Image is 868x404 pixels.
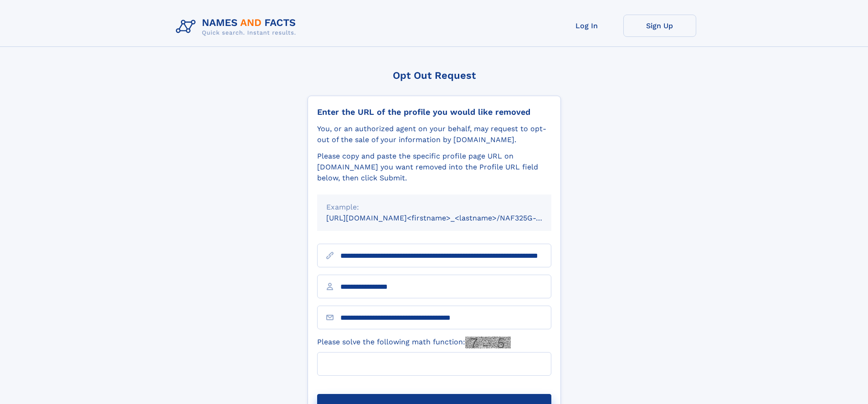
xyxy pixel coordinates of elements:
img: Logo Names and Facts [172,15,303,39]
div: You, or an authorized agent on your behalf, may request to opt-out of the sale of your informatio... [317,123,551,145]
a: Sign Up [623,15,696,37]
div: Please copy and paste the specific profile page URL on [DOMAIN_NAME] you want removed into the Pr... [317,151,551,184]
label: Please solve the following math function: [317,337,511,348]
small: [URL][DOMAIN_NAME]<firstname>_<lastname>/NAF325G-xxxxxxxx [326,214,569,222]
div: Enter the URL of the profile you would like removed [317,107,551,117]
div: Example: [326,202,542,213]
a: Log In [550,15,623,37]
div: Opt Out Request [308,70,561,81]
